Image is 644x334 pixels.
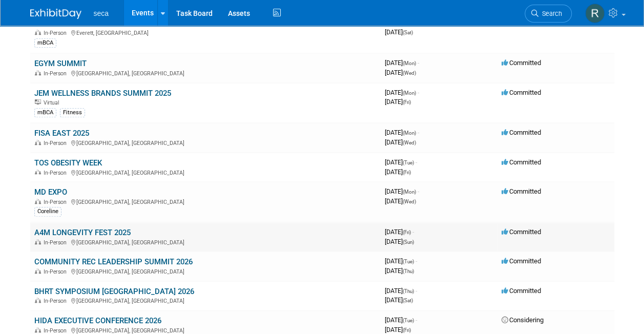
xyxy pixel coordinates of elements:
[502,129,541,136] span: Committed
[416,257,417,265] span: -
[418,129,419,136] span: -
[385,168,411,176] span: [DATE]
[502,316,544,324] span: Considering
[35,30,41,35] img: In-Person Event
[35,140,41,145] img: In-Person Event
[34,158,102,168] a: TOS OBESITY WEEK
[403,130,416,136] span: (Mon)
[585,4,605,23] img: Rachel Jordan
[60,108,85,117] div: Fitness
[416,287,417,295] span: -
[35,298,41,303] img: In-Person Event
[502,228,541,236] span: Committed
[34,316,161,325] a: HIDA EXECUTIVE CONFERENCE 2026
[385,129,419,136] span: [DATE]
[385,187,419,195] span: [DATE]
[403,318,414,323] span: (Tue)
[502,287,541,295] span: Committed
[416,158,417,166] span: -
[34,197,377,205] div: [GEOGRAPHIC_DATA], [GEOGRAPHIC_DATA]
[35,327,41,332] img: In-Person Event
[418,89,419,96] span: -
[34,69,377,77] div: [GEOGRAPHIC_DATA], [GEOGRAPHIC_DATA]
[418,59,419,67] span: -
[385,316,417,324] span: [DATE]
[403,70,416,76] span: (Wed)
[34,267,377,275] div: [GEOGRAPHIC_DATA], [GEOGRAPHIC_DATA]
[34,108,56,117] div: mBCA
[44,140,70,147] span: In-Person
[385,287,417,295] span: [DATE]
[44,199,70,205] span: In-Person
[34,296,377,304] div: [GEOGRAPHIC_DATA], [GEOGRAPHIC_DATA]
[385,28,413,36] span: [DATE]
[385,257,417,265] span: [DATE]
[34,207,61,216] div: Coreline
[44,298,70,304] span: In-Person
[34,187,67,197] a: MD EXPO
[30,9,81,19] img: ExhibitDay
[385,158,417,166] span: [DATE]
[35,239,41,244] img: In-Person Event
[35,268,41,274] img: In-Person Event
[385,138,416,146] span: [DATE]
[44,99,62,106] span: Virtual
[385,267,414,275] span: [DATE]
[525,5,572,23] a: Search
[34,326,377,334] div: [GEOGRAPHIC_DATA], [GEOGRAPHIC_DATA]
[34,287,194,296] a: BHRT SYMPOSIUM [GEOGRAPHIC_DATA] 2026
[34,257,193,266] a: COMMUNITY REC LEADERSHIP SUMMIT 2026
[385,228,414,236] span: [DATE]
[34,168,377,176] div: [GEOGRAPHIC_DATA], [GEOGRAPHIC_DATA]
[35,70,41,75] img: In-Person Event
[35,199,41,204] img: In-Person Event
[403,90,416,96] span: (Mon)
[44,30,70,36] span: In-Person
[403,60,416,66] span: (Mon)
[403,298,413,303] span: (Sat)
[34,138,377,147] div: [GEOGRAPHIC_DATA], [GEOGRAPHIC_DATA]
[34,38,56,48] div: mBCA
[34,238,377,246] div: [GEOGRAPHIC_DATA], [GEOGRAPHIC_DATA]
[34,59,87,68] a: EGYM SUMMIT
[403,189,416,195] span: (Mon)
[403,268,414,274] span: (Thu)
[385,238,414,245] span: [DATE]
[403,160,414,165] span: (Tue)
[35,170,41,175] img: In-Person Event
[34,228,131,237] a: A4M LONGEVITY FEST 2025
[44,170,70,176] span: In-Person
[44,327,70,334] span: In-Person
[403,327,411,333] span: (Fri)
[403,30,413,35] span: (Sat)
[385,197,416,205] span: [DATE]
[34,89,171,98] a: JEM WELLNESS BRANDS SUMMIT 2025
[403,99,411,105] span: (Fri)
[385,69,416,76] span: [DATE]
[385,59,419,67] span: [DATE]
[44,239,70,246] span: In-Person
[44,268,70,275] span: In-Person
[403,239,414,245] span: (Sun)
[502,257,541,265] span: Committed
[418,187,419,195] span: -
[385,89,419,96] span: [DATE]
[385,296,413,304] span: [DATE]
[403,259,414,264] span: (Tue)
[403,288,414,294] span: (Thu)
[35,99,41,105] img: Virtual Event
[403,170,411,175] span: (Fri)
[403,140,416,145] span: (Wed)
[385,98,411,106] span: [DATE]
[502,158,541,166] span: Committed
[502,187,541,195] span: Committed
[412,228,414,236] span: -
[34,129,89,138] a: FISA EAST 2025
[538,10,562,17] span: Search
[502,59,541,67] span: Committed
[94,9,109,17] span: seca
[403,229,411,235] span: (Fri)
[403,199,416,204] span: (Wed)
[502,89,541,96] span: Committed
[385,326,411,333] span: [DATE]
